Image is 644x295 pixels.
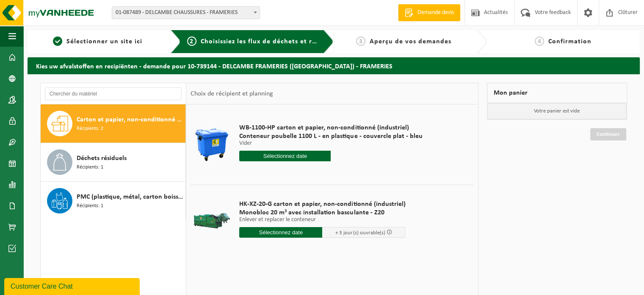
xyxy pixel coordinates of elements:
span: Déchets résiduels [77,153,127,163]
span: 2 [187,37,196,46]
span: Choisissiez les flux de déchets et récipients [201,38,342,45]
input: Sélectionnez date [239,227,322,238]
button: Carton et papier, non-conditionné (industriel) Récipients: 2 [41,104,186,143]
span: HK-XZ-20-G carton et papier, non-conditionné (industriel) [239,200,405,208]
a: 1Sélectionner un site ici [32,37,164,47]
span: 01-087489 - DELCAMBE CHAUSSURES - FRAMERIES [112,6,260,19]
p: Votre panier est vide [487,103,627,119]
button: PMC (plastique, métal, carton boisson) (industriel) Récipients: 1 [41,182,186,220]
input: Chercher du matériel [45,87,182,100]
a: Continuer [590,128,626,140]
span: Sélectionner un site ici [66,38,142,45]
span: Récipients: 2 [77,125,103,133]
span: Récipients: 1 [77,163,103,171]
a: Demande devis [398,4,460,21]
input: Sélectionnez date [239,151,331,161]
span: Conteneur poubelle 1100 L - en plastique - couvercle plat - bleu [239,132,422,140]
span: 1 [53,37,62,46]
span: Récipients: 1 [77,202,103,210]
p: Vider [239,140,422,146]
div: Mon panier [487,83,627,103]
span: PMC (plastique, métal, carton boisson) (industriel) [77,192,183,202]
span: Carton et papier, non-conditionné (industriel) [77,115,183,125]
span: Confirmation [548,38,591,45]
span: 4 [535,37,544,46]
span: Aperçu de vos demandes [370,38,451,45]
h2: Kies uw afvalstoffen en recipiënten - demande pour 10-739144 - DELCAMBE FRAMERIES ([GEOGRAPHIC_DA... [28,57,640,74]
div: Choix de récipient et planning [186,83,277,104]
span: WB-1100-HP carton et papier, non-conditionné (industriel) [239,124,422,132]
span: + 3 jour(s) ouvrable(s) [335,230,385,236]
span: Demande devis [415,8,456,17]
button: Déchets résiduels Récipients: 1 [41,143,186,182]
span: 3 [356,37,365,46]
iframe: chat widget [4,276,141,295]
p: Enlever et replacer le conteneur [239,217,405,223]
span: Monobloc 20 m³ avec installation basculante - Z20 [239,208,405,217]
span: 01-087489 - DELCAMBE CHAUSSURES - FRAMERIES [112,7,260,19]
